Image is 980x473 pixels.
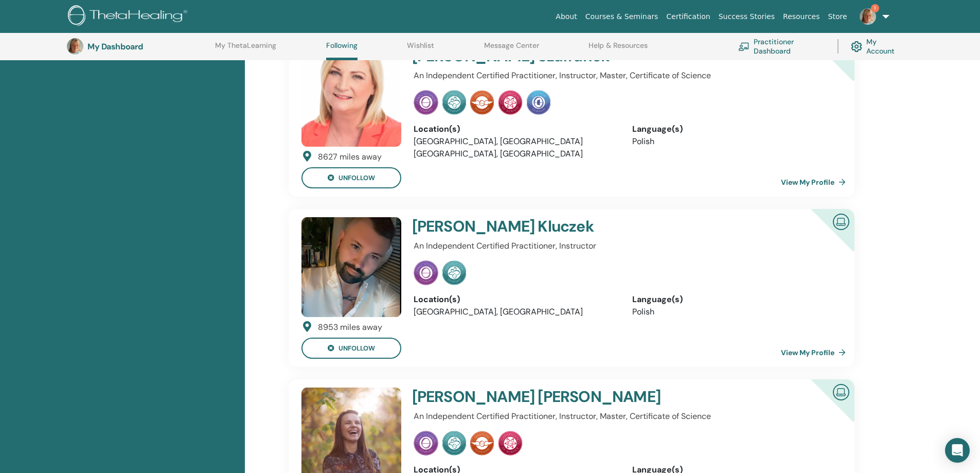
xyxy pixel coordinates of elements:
[68,5,191,28] img: logo.png
[412,388,764,406] h4: [PERSON_NAME] [PERSON_NAME]
[824,7,851,26] a: Store
[738,42,750,50] img: chalkboard-teacher.svg
[215,41,276,58] a: My ThetaLearning
[715,7,779,26] a: Success Stories
[414,240,835,252] p: An Independent Certified Practitioner, Instructor
[632,135,835,148] li: Polish
[318,321,382,334] div: 8953 miles away
[301,167,401,188] button: unfollow
[851,39,862,55] img: cog.svg
[551,7,581,26] a: About
[87,42,190,51] h3: My Dashboard
[779,7,824,26] a: Resources
[829,209,853,233] img: Certified Online Instructor
[851,35,903,58] a: My Account
[414,293,617,306] div: Location(s)
[632,306,835,318] li: Polish
[829,380,853,403] img: Certified Online Instructor
[301,338,401,359] button: unfollow
[860,8,876,25] img: default.jpg
[412,47,764,65] h4: [PERSON_NAME] Szafranek
[301,217,401,317] img: default.jpg
[414,410,835,423] p: An Independent Certified Practitioner, Instructor, Master, Certificate of Science
[581,7,663,26] a: Courses & Seminars
[414,306,617,318] li: [GEOGRAPHIC_DATA], [GEOGRAPHIC_DATA]
[301,47,401,147] img: default.jpg
[795,209,854,268] div: Certified Online Instructor
[632,293,835,306] div: Language(s)
[662,7,714,26] a: Certification
[414,69,835,82] p: An Independent Certified Practitioner, Instructor, Master, Certificate of Science
[318,151,382,163] div: 8627 miles away
[795,379,854,439] div: Certified Online Instructor
[412,217,764,236] h4: [PERSON_NAME] Kluczek
[67,38,83,55] img: default.jpg
[484,41,539,58] a: Message Center
[781,342,850,363] a: View My Profile
[326,41,358,60] a: Following
[945,438,970,463] div: Open Intercom Messenger
[589,41,648,58] a: Help & Resources
[414,123,617,135] div: Location(s)
[414,135,617,148] li: [GEOGRAPHIC_DATA], [GEOGRAPHIC_DATA]
[781,172,850,192] a: View My Profile
[632,123,835,135] div: Language(s)
[871,4,879,12] span: 1
[407,41,434,58] a: Wishlist
[414,148,617,160] li: [GEOGRAPHIC_DATA], [GEOGRAPHIC_DATA]
[738,35,825,58] a: Practitioner Dashboard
